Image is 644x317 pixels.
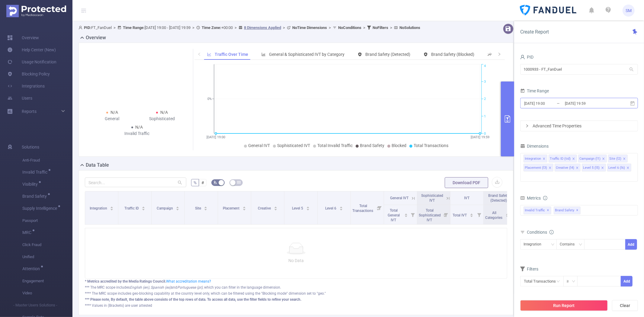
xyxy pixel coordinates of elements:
span: Total Sophisticated IVT [419,208,441,222]
span: Integration [90,206,108,210]
i: icon: caret-up [339,206,343,207]
span: Attention [22,267,42,271]
li: Placement (l3) [524,164,553,171]
span: Supply Intelligence [22,206,59,210]
div: *** Please note, By default, the table above consists of the top rows of data. To access all data... [85,297,507,302]
li: Level 5 (l5) [582,164,606,171]
i: icon: close [623,157,626,161]
i: icon: caret-down [243,208,246,210]
div: General [87,116,137,122]
span: Site [195,206,202,210]
span: Metrics [520,196,541,200]
i: Portuguese (pt) [177,285,203,290]
i: Filter menu [475,205,483,224]
a: Integrations [7,80,45,92]
span: Traffic ID [124,206,140,210]
li: Site (l2) [608,155,628,162]
span: # [201,180,204,185]
div: Integration [524,239,546,249]
i: icon: caret-down [470,215,473,216]
i: icon: table [237,181,241,184]
span: Anti-Fraud [22,154,72,166]
i: icon: user [520,55,525,59]
span: Engagement [22,275,72,287]
span: Brand Safety [360,143,384,148]
span: Total General IVT [388,208,400,222]
div: Sort [242,206,246,209]
span: Solutions [22,141,39,153]
span: ✕ [547,207,549,214]
div: Site (l2) [609,155,621,163]
span: All Categories [485,211,503,220]
span: Total Invalid Traffic [317,143,353,148]
span: Filters [520,267,538,271]
i: icon: close [602,157,605,161]
b: No Time Dimensions [292,25,327,30]
b: No Conditions [338,25,361,30]
i: Filter menu [409,205,417,224]
div: Sort [505,213,509,216]
i: icon: caret-up [505,213,509,214]
a: Users [7,92,32,104]
span: Brand Safety (Detected) [365,52,410,57]
span: Passport [22,215,72,227]
i: icon: caret-down [142,208,145,210]
span: Conditions [527,230,554,235]
span: General IVT [390,196,409,200]
i: icon: caret-up [142,206,145,207]
div: Campaign (l1) [579,155,601,163]
span: SM [626,5,632,17]
span: > [112,25,117,30]
i: icon: caret-up [274,206,277,207]
i: icon: down [551,243,555,247]
button: Run Report [520,300,608,311]
p: No Data [90,257,502,264]
span: Brand Safety [22,194,49,198]
div: Sort [306,206,310,209]
div: **** The MRC scope includes geo-blocking capability at the country level only, which can be filte... [85,291,507,296]
span: N/A [111,110,118,115]
span: Level 5 [292,206,304,210]
i: icon: right [525,124,529,128]
span: Invalid Traffic [524,207,551,214]
i: icon: close [572,157,575,161]
span: Sophisticated IVT [277,143,310,148]
tspan: 4 [484,64,486,68]
button: Add [625,239,637,250]
li: Campaign (l1) [578,155,607,162]
span: Video [22,287,72,299]
input: Search... [85,178,186,187]
span: Total Transactions [414,143,448,148]
span: Placement [223,206,241,210]
i: icon: caret-down [339,208,343,210]
i: icon: bar-chart [261,52,266,56]
i: icon: user [78,26,84,30]
i: icon: caret-up [176,206,179,207]
tspan: 1 [484,114,486,118]
span: Traffic Over Time [215,52,248,57]
i: icon: down [572,280,575,284]
span: Total Transactions [352,204,374,213]
div: Sort [274,206,277,209]
span: Brand Safety [554,207,581,214]
b: Time Zone: [202,25,221,30]
h2: Data Table [86,162,109,169]
a: Help Center (New) [7,44,56,56]
div: icon: rightAdvanced Time Properties [521,121,638,131]
i: icon: down [579,243,582,247]
div: ≥ [567,276,573,286]
div: Traffic ID (tid) [550,155,571,163]
tspan: [DATE] 19:00 [207,135,225,139]
i: icon: caret-up [306,206,309,207]
div: Sort [339,206,343,209]
a: Overview [7,32,39,44]
span: Brand Safety (Blocked) [431,52,474,57]
i: icon: close [549,166,552,170]
div: **** Values in (Brackets) are user attested [85,303,507,308]
div: Sort [404,213,408,216]
i: English (en), Spanish (es) [130,285,171,290]
div: Sort [204,206,207,209]
span: Time Range [520,88,549,93]
i: icon: caret-down [204,208,207,210]
i: icon: caret-up [243,206,246,207]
